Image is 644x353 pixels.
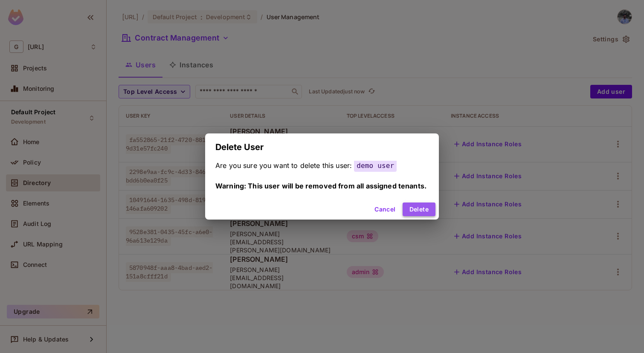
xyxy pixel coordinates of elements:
span: Are you sure you want to delete this user: [215,161,352,170]
span: demo user [354,159,397,172]
button: Delete [403,203,435,216]
span: Warning: This user will be removed from all assigned tenants. [215,182,426,190]
button: Cancel [371,203,399,216]
h2: Delete User [205,133,439,161]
